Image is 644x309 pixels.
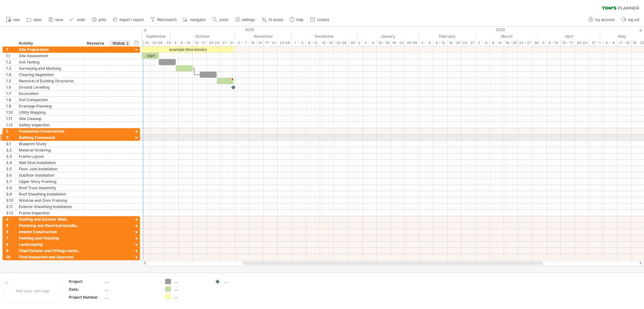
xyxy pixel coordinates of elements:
[306,40,320,46] div: 8 - 12
[174,279,208,284] div: ....
[6,84,15,90] div: 1.6
[234,16,257,24] a: settings
[136,40,150,46] div: 15 - 19
[476,33,538,40] div: March 2026
[19,147,80,153] div: Material Ordering
[174,286,208,292] div: ....
[157,18,177,22] span: filter/search
[19,191,80,197] div: Roof Sheathing Installation
[69,287,103,292] div: Date:
[288,16,305,24] a: help
[13,18,20,22] span: new
[6,116,15,122] div: 1.11
[476,40,490,46] div: 2 - 6
[334,40,348,46] div: 22-26
[6,141,15,147] div: 3.1
[6,97,15,103] div: 1.8
[6,254,15,260] div: 10
[55,18,63,22] span: save
[174,294,208,299] div: ....
[6,210,15,216] div: 3.12
[6,91,15,97] div: 1.7
[19,229,80,235] div: Interior Construction
[278,40,292,46] div: 24-28
[19,59,80,65] div: Soil Testing
[320,40,334,46] div: 15 - 19
[317,18,329,22] span: contact
[6,122,15,128] div: 1.12
[19,235,80,241] div: Painting and Finishing
[6,59,15,65] div: 1.2
[587,16,616,24] a: my account
[19,153,80,159] div: Frame Layout
[518,40,532,46] div: 23 - 27
[357,33,419,40] div: January 2026
[19,65,80,71] div: Surveying and Marking
[490,40,504,46] div: 9 - 13
[211,16,230,24] a: zoom
[504,40,518,46] div: 16 - 20
[164,40,179,46] div: 29 - 3
[19,216,80,222] div: Roofing and Exterior Walls
[19,141,80,147] div: Blueprint Study
[363,40,377,46] div: 5 - 9
[68,16,87,24] a: undo
[419,33,476,40] div: February 2026
[179,40,193,46] div: 6 - 10
[77,18,85,22] span: undo
[242,18,255,22] span: settings
[19,84,80,90] div: Ground Levelling
[190,18,206,22] span: navigator
[6,135,15,141] div: 3
[19,197,80,203] div: Window and Door Framing
[224,279,258,284] div: ....
[19,116,80,122] div: Site Cleanup
[6,47,15,52] div: 1
[6,185,15,191] div: 3.8
[87,40,106,47] div: Resource
[111,16,146,24] a: import / export
[19,254,80,260] div: Final Inspection and Approval
[6,166,15,172] div: 3.5
[19,210,80,216] div: Frame Inspection
[6,204,15,210] div: 3.11
[249,40,264,46] div: 10 - 14
[617,40,631,46] div: 11 - 15
[33,18,42,22] span: open
[105,279,158,284] div: ....
[105,295,158,300] div: ....
[90,16,108,24] a: print
[6,235,15,241] div: 7
[447,40,462,46] div: 16 - 20
[99,18,106,22] span: print
[308,16,331,24] a: contact
[6,241,15,247] div: 8
[433,40,447,46] div: 9 - 13
[170,33,235,40] div: October 2025
[6,223,15,229] div: 5
[4,16,22,24] a: new
[589,40,603,46] div: 27 - 1
[6,109,15,115] div: 1.10
[19,122,80,128] div: Safety Inspection
[260,16,285,24] a: AI assist
[19,53,80,59] div: Site Assessment
[142,47,234,52] div: example time blocks:
[405,40,419,46] div: 26-30
[219,18,228,22] span: zoom
[25,16,44,24] a: open
[19,172,80,178] div: Subfloor Installation
[19,223,80,229] div: Plumbing and Electrical Installation
[269,18,283,22] span: AI assist
[19,78,80,84] div: Removal of Existing Structures
[6,229,15,235] div: 6
[6,53,15,59] div: 1.1
[19,72,80,78] div: Clearing Vegetation
[182,16,208,24] a: navigator
[19,204,80,210] div: Exterior Sheathing Installation
[462,40,476,46] div: 23 - 27
[113,40,126,47] div: Status
[6,128,15,134] div: 2
[595,18,614,22] span: my account
[235,33,292,40] div: November 2025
